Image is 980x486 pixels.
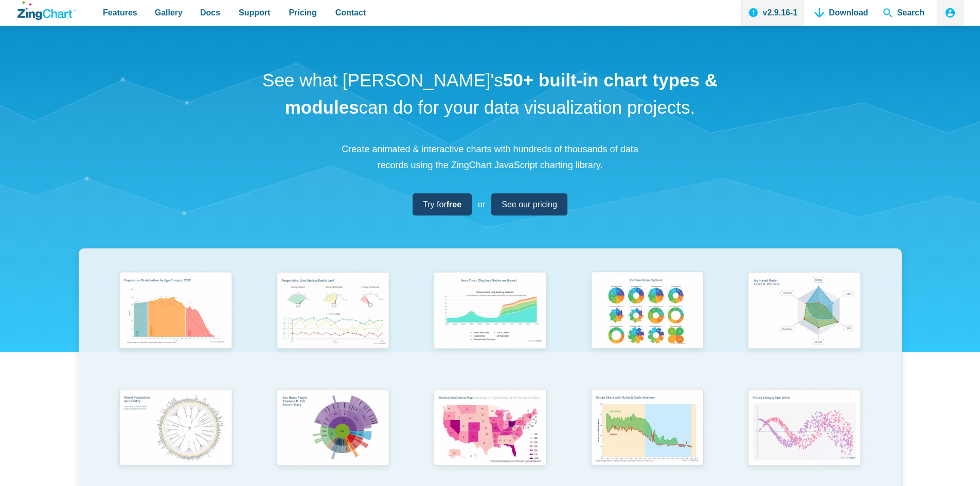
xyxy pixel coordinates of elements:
[447,200,461,209] strong: free
[413,193,472,215] a: Try forfree
[423,197,461,211] span: Try for
[113,384,238,474] img: World Population by Country
[270,384,396,474] img: Sun Burst Plugin Example ft. File System Data
[427,384,553,474] img: Election Predictions Map
[502,197,557,211] span: See our pricing
[270,267,396,356] img: Responsive Live Update Dashboard
[17,1,76,20] a: ZingChart Logo. Click to return to the homepage
[478,197,485,211] span: or
[113,267,238,356] img: Population Distribution by Age Group in 2052
[335,6,366,20] span: Contact
[568,267,726,384] a: Pie Transform Options
[336,141,645,173] p: Create animated & interactive charts with hundreds of thousands of data records using the ZingCha...
[412,267,569,384] a: Area Chart (Displays Nodes on Hover)
[726,267,883,384] a: Animated Radar Chart ft. Pet Data
[584,384,710,474] img: Range Chart with Rultes & Scale Markers
[254,267,412,384] a: Responsive Live Update Dashboard
[584,267,710,356] img: Pie Transform Options
[285,70,718,117] strong: 50+ built-in chart types & modules
[239,6,270,20] span: Support
[200,6,220,20] span: Docs
[103,6,137,20] span: Features
[259,67,722,121] h1: See what [PERSON_NAME]'s can do for your data visualization projects.
[97,267,255,384] a: Population Distribution by Age Group in 2052
[491,193,567,215] a: See our pricing
[155,6,183,20] span: Gallery
[289,6,316,20] span: Pricing
[741,384,867,474] img: Points Along a Sine Wave
[741,267,867,356] img: Animated Radar Chart ft. Pet Data
[427,267,553,356] img: Area Chart (Displays Nodes on Hover)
